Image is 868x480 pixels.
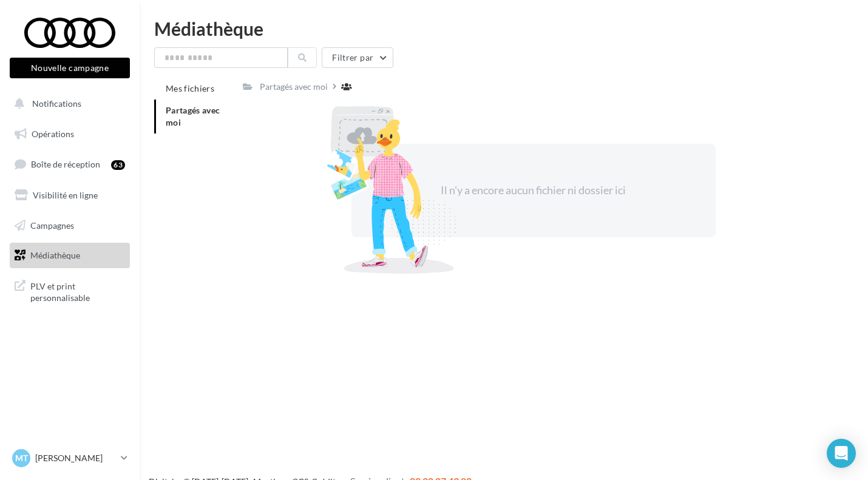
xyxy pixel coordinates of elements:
a: Médiathèque [7,243,132,268]
span: Opérations [32,129,74,139]
div: Open Intercom Messenger [827,439,856,468]
button: Nouvelle campagne [10,58,130,78]
span: Campagnes [30,220,74,230]
a: Visibilité en ligne [7,183,132,208]
a: Campagnes [7,213,132,238]
div: 63 [111,160,125,170]
span: PLV et print personnalisable [30,278,125,304]
span: Boîte de réception [31,159,100,169]
span: Partagés avec moi [166,105,220,127]
button: Notifications [7,91,127,117]
div: Médiathèque [154,19,853,38]
span: Notifications [32,98,81,109]
a: PLV et print personnalisable [7,273,132,309]
a: Boîte de réception63 [7,151,132,177]
div: Partagés avec moi [260,81,328,93]
a: MT [PERSON_NAME] [10,447,130,470]
span: MT [15,452,28,464]
span: Il n'y a encore aucun fichier ni dossier ici [441,183,626,197]
span: Médiathèque [30,250,80,260]
button: Filtrer par [322,47,393,68]
span: Visibilité en ligne [33,190,98,200]
p: [PERSON_NAME] [35,452,116,464]
span: Mes fichiers [166,83,214,93]
a: Opérations [7,121,132,147]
